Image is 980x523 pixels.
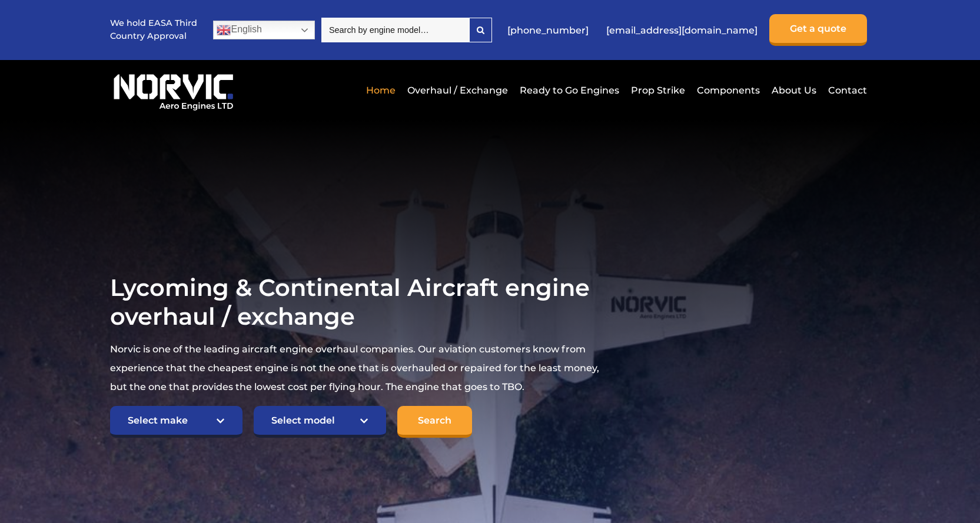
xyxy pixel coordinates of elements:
img: en [217,23,231,37]
a: Components [694,76,763,105]
input: Search by engine model… [321,18,469,42]
h1: Lycoming & Continental Aircraft engine overhaul / exchange [110,273,604,331]
a: Ready to Go Engines [517,76,622,105]
p: Norvic is one of the leading aircraft engine overhaul companies. Our aviation customers know from... [110,340,604,397]
a: Overhaul / Exchange [404,76,511,105]
a: English [213,21,315,39]
a: [PHONE_NUMBER] [501,16,594,45]
a: Home [363,76,398,105]
img: Norvic Aero Engines logo [110,69,237,111]
input: Search [397,406,472,438]
a: Prop Strike [628,76,688,105]
p: We hold EASA Third Country Approval [110,17,198,42]
a: [EMAIL_ADDRESS][DOMAIN_NAME] [600,16,763,45]
a: About Us [769,76,819,105]
a: Get a quote [769,14,867,46]
a: Contact [825,76,867,105]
